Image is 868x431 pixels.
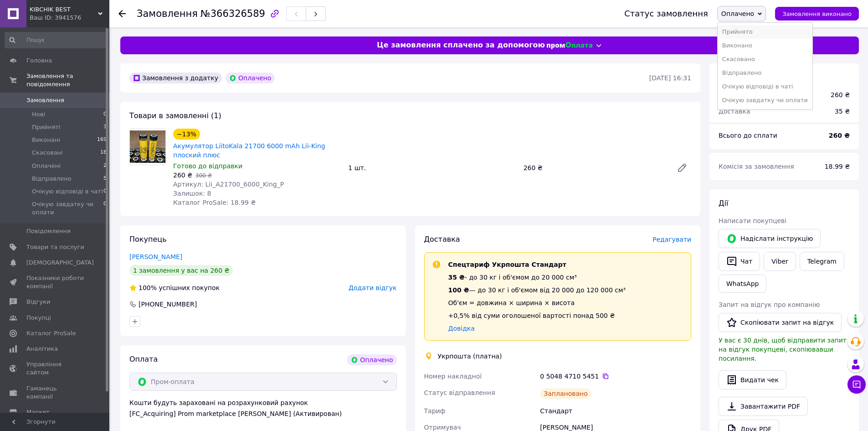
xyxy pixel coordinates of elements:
[718,66,812,80] li: Відправлено
[719,337,847,362] span: У вас є 30 днів, щоб відправити запит на відгук покупцеві, скопіювавши посилання.
[347,354,396,365] div: Оплачено
[130,130,165,163] img: Акумулятор LiitoKala 21700 6000 mAh Lii-King плоский плюс
[520,161,669,174] div: 260 ₴
[377,40,545,51] span: Це замовлення сплачено за допомогою
[103,162,107,170] span: 2
[448,261,566,268] span: Спецтариф Укрпошта Стандарт
[344,161,519,174] div: 1 шт.
[139,284,157,291] span: 100%
[129,355,158,363] span: Оплата
[775,7,859,21] button: Замовлення виконано
[649,74,691,82] time: [DATE] 16:31
[129,73,222,83] div: Замовлення з додатку
[719,370,786,389] button: Видати чек
[719,217,786,224] span: Написати покупцеві
[540,388,591,399] div: Заплановано
[129,235,167,244] span: Покупець
[26,259,94,267] span: [DEMOGRAPHIC_DATA]
[719,397,808,416] a: Завантажити PDF
[448,286,469,294] span: 100 ₴
[195,172,212,179] span: 300 ₴
[448,273,626,282] div: - до 30 кг і об'ємом до 20 000 см³
[424,424,461,431] span: Отримувач
[32,110,45,119] span: Нові
[100,149,107,157] span: 18
[719,313,842,332] button: Скопіювати запит на відгук
[847,375,866,394] button: Чат з покупцем
[825,163,850,170] span: 18.99 ₴
[349,284,396,291] span: Додати відгук
[448,286,626,295] div: — до 30 кг і об'ємом від 20 000 до 120 000 см³
[129,253,182,260] a: [PERSON_NAME]
[624,9,708,18] div: Статус замовлення
[424,389,495,396] span: Статус відправлення
[97,136,107,144] span: 169
[26,96,64,104] span: Замовлення
[129,111,221,120] span: Товари в замовленні (1)
[719,108,750,115] span: Доставка
[173,142,325,159] a: Акумулятор LiitoKala 21700 6000 mAh Lii-King плоский плюс
[424,373,482,380] span: Номер накладної
[719,199,728,208] span: Дії
[200,8,265,19] span: №366326589
[831,90,850,99] div: 260 ₴
[540,372,691,381] div: 0 5048 4710 5451
[448,311,626,320] div: +0,5% від суми оголошеної вартості понад 500 ₴
[764,252,796,271] a: Viber
[30,5,98,14] span: KIBCHIK BEST
[103,175,107,183] span: 5
[173,162,242,170] span: Готово до відправки
[26,298,50,306] span: Відгуки
[829,101,855,121] div: 35 ₴
[782,10,852,17] span: Замовлення виконано
[26,360,84,377] span: Управління сайтом
[129,409,397,418] div: [FC_Acquiring] Prom marketplace [PERSON_NAME] (Активирован)
[26,274,84,291] span: Показники роботи компанії
[718,80,812,93] li: Очікую відповіді в чаті
[138,300,198,309] div: [PHONE_NUMBER]
[719,229,821,248] button: Надіслати інструкцію
[436,352,504,361] div: Укрпошта (платна)
[800,252,844,271] a: Telegram
[32,175,72,183] span: Відправлено
[32,136,60,144] span: Виконані
[32,123,60,131] span: Прийняті
[129,398,397,418] div: Кошти будуть зараховані на розрахунковий рахунок
[103,123,107,131] span: 3
[719,275,766,293] a: WhatsApp
[137,8,198,19] span: Замовлення
[652,236,691,243] span: Редагувати
[448,274,465,281] span: 35 ₴
[173,199,256,206] span: Каталог ProSale: 18.99 ₴
[173,181,284,188] span: Артикул: Lii_A21700_6000_King_P
[538,403,693,419] div: Стандарт
[26,408,50,416] span: Маркет
[32,187,103,196] span: Очікую відповіді в чаті
[718,52,812,66] li: Скасовано
[448,298,626,307] div: Об'єм = довжина × ширина × висота
[103,200,107,217] span: 0
[448,325,475,332] a: Довідка
[226,73,275,83] div: Оплачено
[26,329,76,338] span: Каталог ProSale
[719,252,760,271] button: Чат
[173,171,192,179] span: 260 ₴
[173,129,200,140] div: −13%
[718,39,812,52] li: Виконано
[718,93,812,107] li: Очікую завдатку чи оплати
[32,162,61,170] span: Оплачені
[26,345,58,353] span: Аналітика
[30,14,109,22] div: Ваш ID: 3941576
[829,132,850,139] b: 260 ₴
[26,314,51,322] span: Покупці
[719,301,820,308] span: Запит на відгук про компанію
[26,227,71,235] span: Повідомлення
[5,32,108,48] input: Пошук
[129,265,233,276] div: 1 замовлення у вас на 260 ₴
[424,235,460,244] span: Доставка
[26,243,84,251] span: Товари та послуги
[32,149,63,157] span: Скасовані
[103,187,107,196] span: 0
[721,10,754,17] span: Оплачено
[103,110,107,119] span: 0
